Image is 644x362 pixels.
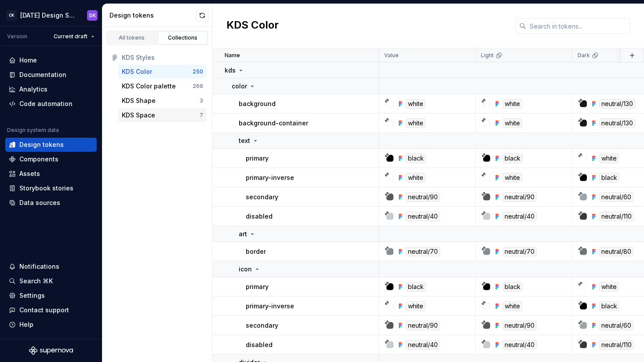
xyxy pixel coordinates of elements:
div: neutral/40 [502,212,537,221]
p: Light [481,52,494,59]
p: Name [225,52,240,59]
p: primary [246,282,269,291]
a: Design tokens [5,138,97,152]
button: Search ⌘K [5,274,97,288]
div: black [599,173,619,183]
div: white [502,99,522,109]
p: color [232,82,247,91]
button: Help [5,318,97,332]
div: black [406,282,426,292]
div: white [502,118,522,128]
span: Current draft [54,33,87,40]
div: neutral/60 [599,321,633,330]
div: neutral/130 [599,118,635,128]
div: Analytics [19,85,47,94]
button: CK[DATE] Design SystemDK [2,6,100,25]
p: primary [246,154,269,163]
div: KDS Shape [122,96,156,105]
div: neutral/90 [406,321,440,330]
div: KDS Color [122,67,152,76]
p: text [239,136,250,145]
p: icon [239,265,252,274]
button: Current draft [50,30,98,43]
div: white [406,173,426,183]
p: Dark [578,52,590,59]
p: Value [384,52,399,59]
div: neutral/90 [502,192,537,202]
div: CK [6,10,17,21]
div: 7 [200,112,203,119]
div: 269 [193,83,203,90]
div: Design tokens [109,11,196,20]
div: neutral/80 [599,247,633,256]
p: disabled [246,212,273,221]
p: art [239,230,247,238]
div: neutral/90 [406,192,440,202]
div: white [406,118,426,128]
div: neutral/110 [599,212,634,221]
div: Storybook stories [19,184,73,193]
p: primary-inverse [246,302,294,311]
div: Settings [19,291,45,300]
div: KDS Styles [122,53,203,62]
p: background [239,99,276,108]
button: KDS Color palette269 [118,79,207,93]
div: DK [89,12,96,19]
div: KDS Space [122,111,155,120]
div: neutral/70 [406,247,440,256]
div: white [406,301,426,311]
div: Design system data [7,127,59,134]
div: neutral/40 [406,212,440,221]
div: Contact support [19,306,69,314]
div: Search ⌘K [19,277,53,285]
div: Code automation [19,99,73,108]
a: Documentation [5,68,97,82]
div: neutral/90 [502,321,537,330]
div: Documentation [19,70,66,79]
div: black [502,154,523,163]
div: KDS Color palette [122,82,176,91]
div: white [406,99,426,109]
p: secondary [246,321,278,330]
button: KDS Shape3 [118,94,207,108]
div: Collections [161,34,205,41]
a: Storybook stories [5,181,97,195]
div: Home [19,56,37,65]
div: Design tokens [19,140,64,149]
p: background-container [239,119,308,128]
a: Assets [5,167,97,181]
a: Analytics [5,82,97,96]
div: All tokens [110,34,154,41]
p: secondary [246,193,278,201]
a: Data sources [5,196,97,210]
div: [DATE] Design System [20,11,76,20]
div: white [599,154,619,163]
svg: Supernova Logo [29,346,73,355]
a: Settings [5,289,97,303]
p: border [246,247,266,256]
div: Notifications [19,262,59,271]
button: Contact support [5,303,97,317]
div: Version [7,33,27,40]
a: Components [5,152,97,166]
button: KDS Color250 [118,65,207,79]
p: primary-inverse [246,173,294,182]
div: Help [19,320,33,329]
div: white [502,301,522,311]
div: white [502,173,522,183]
div: white [599,282,619,292]
div: Assets [19,169,40,178]
div: black [502,282,523,292]
p: disabled [246,340,273,349]
div: neutral/60 [599,192,633,202]
button: KDS Space7 [118,108,207,122]
a: Code automation [5,97,97,111]
div: neutral/40 [502,340,537,350]
div: neutral/110 [599,340,634,350]
button: Notifications [5,260,97,274]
